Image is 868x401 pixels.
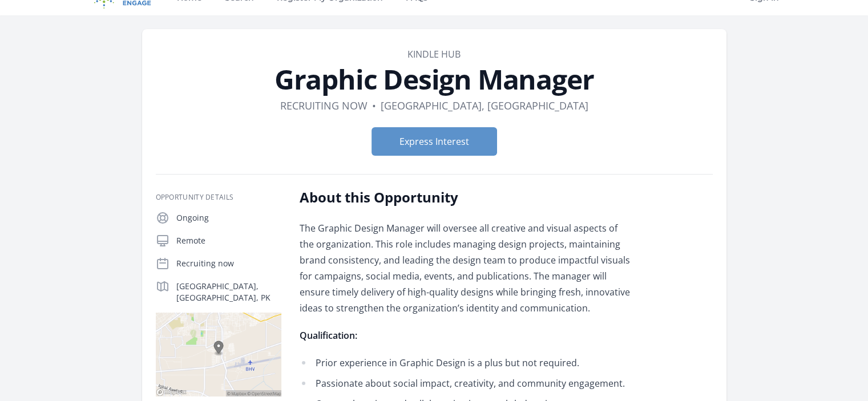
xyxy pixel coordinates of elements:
h1: Graphic Design Manager [156,66,713,93]
p: The Graphic Design Manager will oversee all creative and visual aspects of the organization. This... [300,220,633,316]
h3: Opportunity Details [156,193,281,202]
div: • [372,98,376,114]
p: [GEOGRAPHIC_DATA], [GEOGRAPHIC_DATA], PK [176,281,281,303]
li: Passionate about social impact, creativity, and community engagement. [300,375,633,391]
a: Kindle Hub [407,48,461,60]
strong: Qualification: [300,329,357,342]
p: Ongoing [176,212,281,224]
h2: About this Opportunity [300,188,633,206]
p: Recruiting now [176,258,281,269]
dd: [GEOGRAPHIC_DATA], [GEOGRAPHIC_DATA] [381,98,588,114]
img: Map [156,313,281,396]
button: Express Interest [372,127,497,156]
li: Prior experience in Graphic Design is a plus but not required. [300,355,633,371]
p: Remote [176,235,281,246]
dd: Recruiting now [280,98,368,114]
